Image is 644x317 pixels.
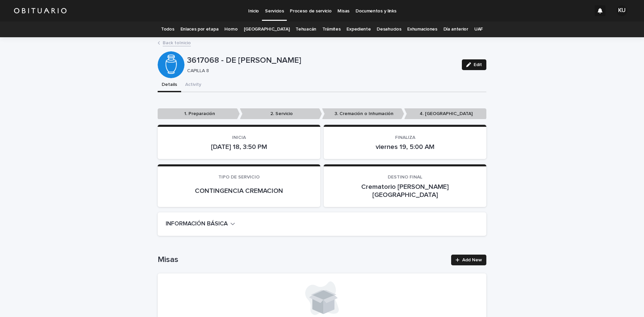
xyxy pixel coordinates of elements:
[388,175,422,179] span: DESTINO FINAL
[218,175,260,179] span: TIPO DE SERVICIO
[332,143,478,151] p: viernes 19, 5:00 AM
[158,78,181,92] button: Details
[346,21,371,37] a: Expediente
[244,21,290,37] a: [GEOGRAPHIC_DATA]
[232,135,246,140] span: INICIA
[158,255,447,265] h1: Misas
[158,108,240,119] p: 1. Preparación
[474,62,482,67] span: Edit
[443,21,468,37] a: Día anterior
[377,21,401,37] a: Desahucios
[462,59,486,70] button: Edit
[187,68,454,74] p: CAPILLA 8
[166,220,235,228] button: INFORMACIÓN BÁSICA
[13,4,67,17] img: HUM7g2VNRLqGMmR9WVqf
[395,135,415,140] span: FINALIZA
[163,39,191,46] a: Back toInicio
[166,220,228,228] h2: INFORMACIÓN BÁSICA
[224,21,237,37] a: Horno
[180,21,219,37] a: Enlaces por etapa
[187,56,457,65] p: 3617068 - DE [PERSON_NAME]
[451,255,486,265] a: Add New
[181,78,205,92] button: Activity
[332,183,478,199] p: Crematorio [PERSON_NAME][GEOGRAPHIC_DATA]
[462,258,482,262] span: Add New
[322,21,341,37] a: Trámites
[322,108,404,119] p: 3. Cremación o Inhumación
[240,108,322,119] p: 2. Servicio
[166,187,312,195] p: CONTINGENCIA CREMACION
[161,21,174,37] a: Todos
[616,5,627,16] div: KU
[166,143,312,151] p: [DATE] 18, 3:50 PM
[474,21,483,37] a: UAF
[407,21,437,37] a: Exhumaciones
[404,108,486,119] p: 4. [GEOGRAPHIC_DATA]
[296,21,316,37] a: Tehuacán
